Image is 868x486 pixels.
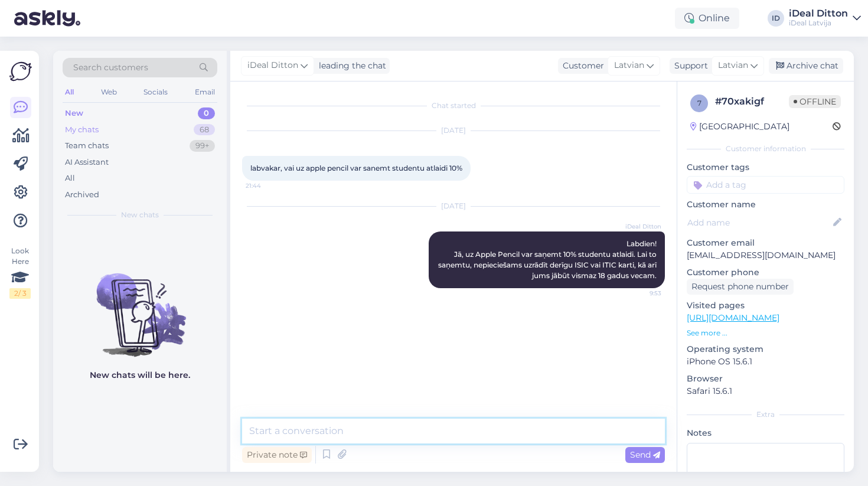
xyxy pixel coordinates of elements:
div: 2 / 3 [9,288,31,299]
div: [DATE] [242,125,665,136]
div: leading the chat [314,60,386,72]
div: [GEOGRAPHIC_DATA] [690,120,789,133]
div: Socials [141,84,170,100]
a: [URL][DOMAIN_NAME] [687,312,779,323]
p: Customer phone [687,266,844,279]
div: Archive chat [769,58,843,74]
div: All [63,84,76,100]
span: Latvian [718,59,748,72]
input: Add a tag [687,176,844,194]
div: My chats [65,124,99,136]
p: Notes [687,427,844,439]
div: New [65,107,83,119]
p: See more ... [687,328,844,338]
div: # 70xakigf [715,94,789,109]
p: Customer tags [687,161,844,174]
div: Web [99,84,119,100]
p: Customer name [687,198,844,211]
div: ID [768,10,784,27]
div: Email [192,84,217,100]
div: Private note [242,447,312,463]
span: Offline [789,95,841,108]
span: New chats [121,210,159,220]
div: 68 [194,124,215,136]
div: iDeal Ditton [789,9,848,18]
span: iDeal Ditton [617,222,661,231]
img: No chats [53,252,227,358]
div: 0 [198,107,215,119]
span: Send [630,449,660,460]
p: Safari 15.6.1 [687,385,844,397]
div: Customer information [687,143,844,154]
input: Add name [687,216,831,229]
span: Search customers [73,61,148,74]
p: Operating system [687,343,844,355]
span: 21:44 [246,181,290,190]
div: Team chats [65,140,109,152]
div: Customer [558,60,604,72]
span: iDeal Ditton [247,59,298,72]
span: Latvian [614,59,644,72]
div: Archived [65,189,99,201]
p: New chats will be here. [90,369,190,381]
span: 9:53 [617,289,661,298]
div: All [65,172,75,184]
div: 99+ [190,140,215,152]
p: Browser [687,373,844,385]
div: Support [670,60,708,72]
div: Request phone number [687,279,794,295]
span: labvakar, vai uz apple pencil var sanemt studentu atlaidi 10% [250,164,462,172]
div: Chat started [242,100,665,111]
div: Extra [687,409,844,420]
img: Askly Logo [9,60,32,83]
div: Online [675,8,739,29]
p: [EMAIL_ADDRESS][DOMAIN_NAME] [687,249,844,262]
div: iDeal Latvija [789,18,848,28]
div: AI Assistant [65,156,109,168]
div: [DATE] [242,201,665,211]
p: Visited pages [687,299,844,312]
p: iPhone OS 15.6.1 [687,355,844,368]
p: Customer email [687,237,844,249]
a: iDeal DittoniDeal Latvija [789,9,861,28]
span: 7 [697,99,701,107]
div: Look Here [9,246,31,299]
